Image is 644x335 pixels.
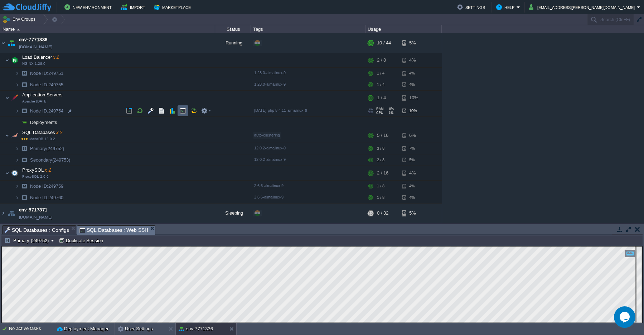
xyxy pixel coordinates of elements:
div: 0 / 32 [377,204,388,223]
div: 2 / 16 [377,166,388,180]
button: User Settings [118,325,153,332]
img: AMDAwAAAACH5BAEAAAAALAAAAAABAAEAAAICRAEAOw== [19,105,29,116]
img: AMDAwAAAACH5BAEAAAAALAAAAAABAAEAAAICRAEAOw== [15,143,19,154]
span: 2.6.6-almalinux-9 [254,195,284,199]
span: Node ID: [30,108,48,114]
button: Marketplace [154,3,193,11]
a: Node ID:249755 [29,82,64,88]
div: 4% [402,166,425,180]
button: Help [496,3,517,11]
a: Primary(249752) [29,145,65,152]
span: ProxySQL [21,167,52,173]
span: Load Balancer [21,54,60,60]
img: AMDAwAAAACH5BAEAAAAALAAAAAABAAEAAAICRAEAOw== [19,181,29,192]
button: [EMAIL_ADDRESS][PERSON_NAME][DOMAIN_NAME] [529,3,637,11]
div: 2 / 8 [377,53,386,67]
div: 3 / 8 [377,143,384,154]
img: AMDAwAAAACH5BAEAAAAALAAAAAABAAEAAAICRAEAOw== [19,154,29,166]
a: env-7771336 [19,36,48,43]
span: Node ID: [30,71,48,76]
span: SQL Databases : Configs [5,226,69,234]
img: AMDAwAAAACH5BAEAAAAALAAAAAABAAEAAAICRAEAOw== [6,33,16,53]
span: Node ID: [30,82,48,87]
span: Node ID: [30,195,48,200]
span: auto-clustering [254,133,280,137]
span: 249755 [29,82,64,88]
span: 249754 [29,108,64,114]
div: 5 / 16 [377,128,388,143]
span: 249760 [29,195,64,201]
div: 4% [402,68,425,79]
div: 5% [402,154,425,166]
button: Import [121,3,147,11]
a: Deployments [29,119,58,125]
div: 10% [402,91,425,105]
div: 1 / 8 [377,192,384,203]
div: 4% [402,192,425,203]
a: SQL Databasesx 2MariaDB 12.0.2 [21,130,63,135]
img: AMDAwAAAACH5BAEAAAAALAAAAAABAAEAAAICRAEAOw== [5,166,9,180]
div: Usage [366,25,441,33]
img: AMDAwAAAACH5BAEAAAAALAAAAAABAAEAAAICRAEAOw== [10,128,20,143]
span: 1% [386,111,393,115]
button: Duplicate Session [59,237,106,244]
span: ProxySQL 2.6.6 [22,174,49,179]
span: 249759 [29,183,64,189]
span: [DOMAIN_NAME] [19,214,52,221]
img: AMDAwAAAACH5BAEAAAAALAAAAAABAAEAAAICRAEAOw== [15,192,19,203]
div: 4% [402,79,425,90]
span: 8% [387,107,394,111]
a: Node ID:249754 [29,108,64,114]
span: Apache [DATE] [22,99,48,104]
button: New Environment [64,3,114,11]
span: Application Servers [21,92,64,98]
span: env-8717371 [19,206,48,214]
a: Node ID:249751 [29,70,64,76]
div: 4% [402,181,425,192]
img: AMDAwAAAACH5BAEAAAAALAAAAAABAAEAAAICRAEAOw== [15,105,19,116]
a: Load Balancerx 2NGINX 1.28.0 [21,54,60,60]
div: 1 / 8 [377,181,384,192]
div: 1 / 4 [377,91,386,105]
img: AMDAwAAAACH5BAEAAAAALAAAAAABAAEAAAICRAEAOw== [0,204,6,223]
img: AMDAwAAAACH5BAEAAAAALAAAAAABAAEAAAICRAEAOw== [10,53,20,67]
img: AMDAwAAAACH5BAEAAAAALAAAAAABAAEAAAICRAEAOw== [19,192,29,203]
span: RAM [376,107,384,111]
img: AMDAwAAAACH5BAEAAAAALAAAAAABAAEAAAICRAEAOw== [10,91,20,105]
span: x 2 [52,54,59,60]
img: AMDAwAAAACH5BAEAAAAALAAAAAABAAEAAAICRAEAOw== [19,79,29,90]
span: 1.28.0-almalinux-9 [254,71,286,75]
a: Node ID:249760 [29,195,64,201]
div: 7% [402,143,425,154]
div: 1 / 4 [377,79,384,90]
span: Secondary [29,157,71,163]
button: env-7771336 [179,325,213,332]
a: ProxySQLx 2ProxySQL 2.6.6 [21,167,52,173]
div: Tags [251,25,365,33]
span: MariaDB 12.0.2 [21,137,55,141]
img: AMDAwAAAACH5BAEAAAAALAAAAAABAAEAAAICRAEAOw== [15,117,19,128]
span: 1.28.0-almalinux-9 [254,82,286,86]
div: 10 / 44 [377,33,391,53]
span: SQL Databases [21,129,63,135]
button: Deployment Manager [57,325,108,332]
span: 12.0.2-almalinux-9 [254,157,286,162]
span: SQL Databases : Web SSH [79,226,149,235]
div: Sleeping [215,204,251,223]
button: Settings [457,3,487,11]
span: x 2 [44,167,51,173]
div: 5% [402,204,425,223]
div: 4% [402,53,425,67]
div: 10% [402,105,425,116]
a: Node ID:249759 [29,183,64,189]
img: CloudJiffy [3,3,51,12]
div: Name [1,25,215,33]
a: Secondary(249753) [29,157,71,163]
span: [DATE]-php-8.4.11-almalinux-9 [254,108,307,113]
img: AMDAwAAAACH5BAEAAAAALAAAAAABAAEAAAICRAEAOw== [5,53,9,67]
img: AMDAwAAAACH5BAEAAAAALAAAAAABAAEAAAICRAEAOw== [19,68,29,79]
span: Primary [29,145,65,152]
div: 2 / 8 [377,154,384,166]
